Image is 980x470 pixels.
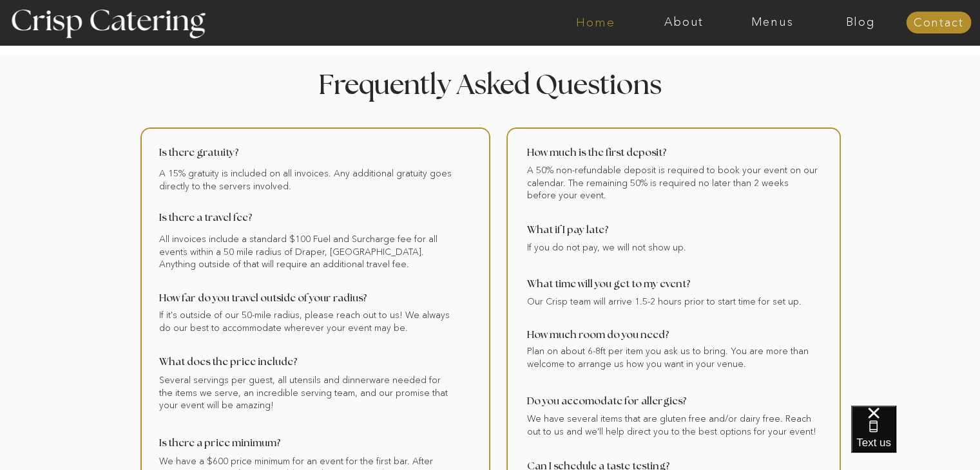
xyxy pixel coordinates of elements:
[552,16,640,29] a: Home
[640,16,728,29] a: About
[816,16,905,29] a: Blog
[906,17,971,30] a: Contact
[851,406,980,470] iframe: podium webchat widget bubble
[728,16,816,29] a: Menus
[255,72,725,106] h2: Frequently Asked Questions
